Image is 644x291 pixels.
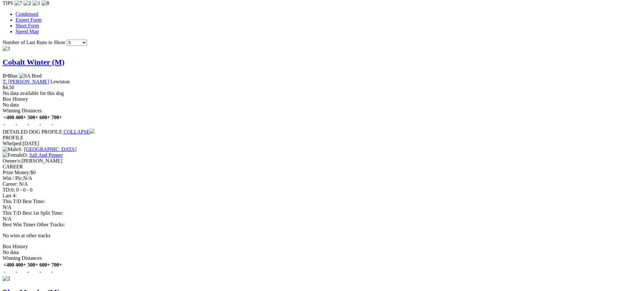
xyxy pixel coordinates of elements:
[6,73,8,79] span: •
[39,262,50,268] th: 600+
[15,114,26,121] th: 400+
[62,129,95,135] a: COLLAPSE
[3,210,641,222] div: N/A
[3,276,10,282] img: 2
[3,187,641,193] div: 0; 0 - 0 - 0
[15,23,39,28] a: Short Form
[3,233,641,239] p: No wins at other tracks
[51,262,63,268] th: 700+
[51,79,70,84] span: Lewiston
[29,152,63,158] a: Salt And Pepper
[3,199,45,204] span: This T/D Best Time:
[3,175,641,181] div: N/A
[15,0,22,6] img: 7
[15,29,39,34] a: Speed Map
[3,262,15,268] th: <400
[3,193,17,198] span: Last 4:
[3,58,64,66] a: Cobalt Winter (M)
[39,121,50,128] td: -
[15,269,26,275] td: -
[3,128,641,135] div: DETAILED DOG PROFILE
[3,73,18,79] span: B Blue
[3,141,23,146] span: Whelped:
[3,135,641,141] div: PROFILE
[3,40,65,45] span: Number of Last Runs to Show
[15,17,42,23] a: Expert Form
[3,158,22,164] span: Owner/s:
[3,0,13,6] span: TIPS
[3,152,28,158] span: D:
[3,79,49,84] a: T: [PERSON_NAME]
[27,269,38,275] td: -
[15,262,26,268] th: 400+
[51,114,63,121] th: 700+
[3,146,18,152] img: Male
[3,249,641,255] div: No data
[3,210,63,216] span: This T/D Best 1st Split Time:
[33,0,40,6] img: 1
[24,146,76,152] a: [GEOGRAPHIC_DATA]
[3,158,641,164] div: [PERSON_NAME]
[3,102,641,108] div: No data
[3,244,641,249] div: Box History
[3,175,23,181] span: Win / Plc:
[90,128,95,134] img: chevron-down.svg
[3,181,641,187] div: Career: N/A
[3,170,31,175] span: Prize Money:
[3,222,65,227] span: Best Win Times Other Tracks:
[15,121,26,128] td: -
[27,262,38,268] th: 500+
[42,0,49,6] img: 8
[3,114,15,121] th: <400
[3,152,23,158] img: Female
[3,269,15,275] td: -
[27,121,38,128] td: -
[3,90,641,96] div: No data available for this dog
[24,0,31,6] img: 2
[3,96,641,102] div: Box History
[3,121,15,128] td: -
[3,255,641,261] div: Winning Distances
[3,146,23,152] span: S:
[51,269,63,275] td: -
[27,114,38,121] th: 500+
[3,108,641,114] div: Winning Distances
[19,73,42,79] img: SA Bred
[3,187,11,192] span: TD:
[15,11,38,17] a: Condensed
[39,114,50,121] th: 600+
[3,164,641,170] div: CAREER
[39,269,50,275] td: -
[3,85,14,90] span: $4.50
[51,121,63,128] td: -
[63,129,90,135] span: COLLAPSE
[3,46,10,52] img: 1
[3,199,641,210] div: N/A
[3,170,641,175] div: $0
[3,141,641,146] div: [DATE]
